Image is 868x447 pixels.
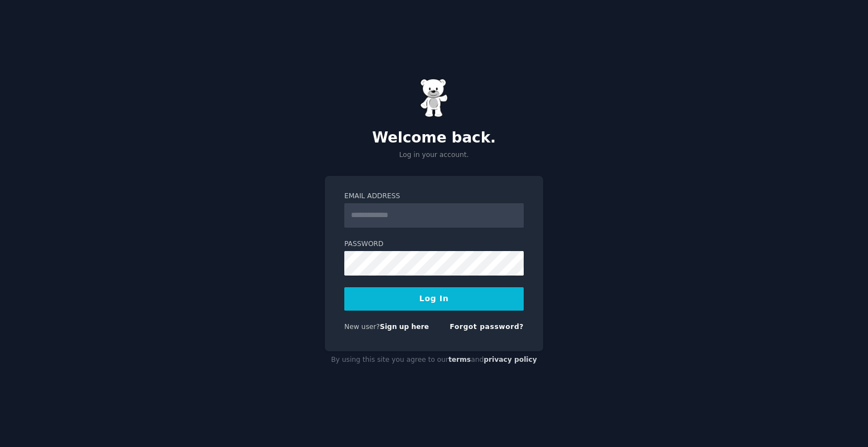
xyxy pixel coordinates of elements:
[484,356,537,364] a: privacy policy
[420,78,448,117] img: Gummy Bear
[344,323,380,331] span: New user?
[344,191,524,202] label: Email Address
[325,351,543,369] div: By using this site you agree to our and
[325,150,543,160] p: Log in your account.
[380,323,429,331] a: Sign up here
[344,287,524,311] button: Log In
[448,356,471,364] a: terms
[450,323,524,331] a: Forgot password?
[344,239,524,249] label: Password
[325,129,543,147] h2: Welcome back.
